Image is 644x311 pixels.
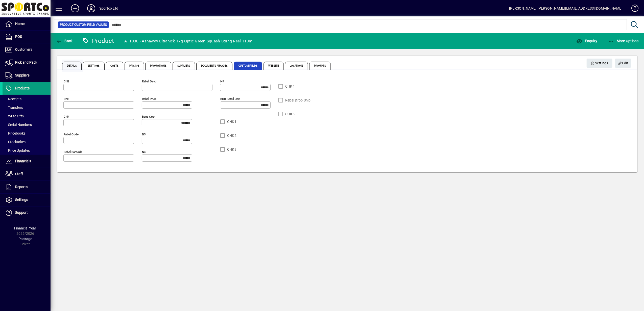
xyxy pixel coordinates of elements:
a: Knowledge Base [628,1,638,17]
span: POS [15,35,22,39]
span: Costs [106,62,124,70]
a: Transfers [3,103,51,112]
span: Package [18,237,32,241]
span: Staff [15,172,23,176]
button: Profile [83,4,99,13]
span: Customers [15,47,32,51]
div: [PERSON_NAME] [PERSON_NAME][EMAIL_ADDRESS][DOMAIN_NAME] [509,4,623,12]
span: Reports [15,185,28,189]
mat-label: Rebel Code [64,133,79,136]
span: Pricing [125,62,144,70]
button: Add [67,4,83,13]
mat-label: CH4 [64,115,69,118]
span: Suppliers [15,73,30,77]
a: Write Offs [3,112,51,120]
a: Customers [3,43,51,56]
span: Website [264,62,284,70]
span: Stocktakes [5,140,26,144]
span: Pricebooks [5,131,26,135]
span: Documents / Images [196,62,233,70]
span: Edit [618,59,629,67]
span: Transfers [5,106,23,110]
span: Locations [285,62,308,70]
a: Suppliers [3,69,51,82]
a: Staff [3,168,51,180]
a: Serial Numbers [3,120,51,129]
mat-label: Rebel Desc [142,80,156,83]
div: A11030 - Ashaway Ultranick 17g Optic Green Squash String Reel 110m [124,37,253,45]
span: Financials [15,159,31,163]
a: Price Updates [3,146,51,155]
span: Write Offs [5,114,24,118]
span: Products [15,86,30,90]
app-page-header-button: Back [51,36,78,45]
mat-label: Rebel Price [142,97,156,101]
span: Price Updates [5,148,30,152]
a: Support [3,206,51,219]
span: More Options [608,39,639,43]
button: Enquiry [575,36,599,45]
span: Product Custom Field Values [60,22,107,27]
span: Settings [83,62,105,70]
mat-label: N4 [142,150,146,154]
span: Receipts [5,97,21,101]
button: More Options [607,36,640,45]
div: Product [82,37,114,45]
div: Sportco Ltd [99,4,118,12]
span: Back [56,39,73,43]
a: Receipts [3,95,51,103]
span: Support [15,211,28,215]
span: Serial Numbers [5,123,32,127]
span: Settings [15,198,28,202]
mat-label: CH3 [64,97,69,101]
span: Prompts [309,62,331,70]
span: Pick and Pack [15,60,37,64]
button: Edit [615,59,631,68]
a: Reports [3,181,51,193]
span: Details [62,62,82,70]
mat-label: N3 [142,133,146,136]
a: Financials [3,155,51,168]
mat-label: BGR Retail Unit [220,97,240,101]
mat-label: CH2 [64,80,69,83]
a: Pick and Pack [3,56,51,69]
span: Financial Year [14,226,36,230]
a: Home [3,18,51,30]
span: Home [15,22,25,26]
span: Settings [591,59,609,67]
span: Custom Fields [234,62,262,70]
span: Promotions [145,62,171,70]
a: Settings [3,194,51,206]
mat-label: Base Cost [142,115,155,118]
mat-label: N5 [220,80,224,83]
mat-label: Rebel Barcode [64,150,82,154]
button: Back [55,36,74,45]
a: Pricebooks [3,129,51,138]
button: Settings [587,59,613,68]
span: Suppliers [173,62,195,70]
a: Stocktakes [3,138,51,146]
span: Enquiry [576,39,597,43]
a: POS [3,31,51,43]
